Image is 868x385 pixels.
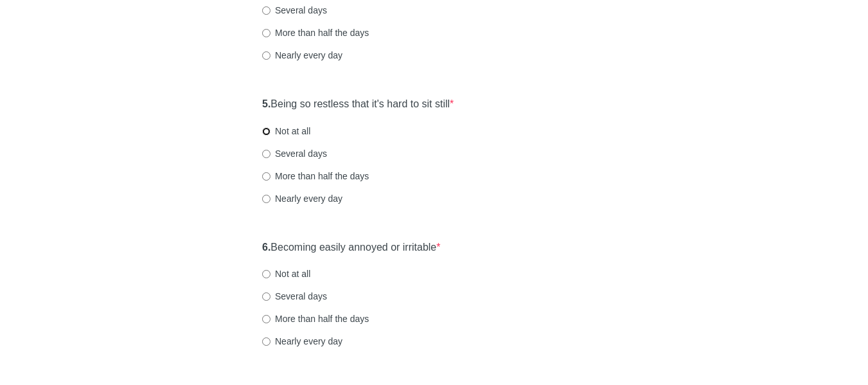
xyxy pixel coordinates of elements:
[262,290,327,303] label: Several days
[262,97,454,112] label: Being so restless that it's hard to sit still
[262,29,270,37] input: More than half the days
[262,192,342,205] label: Nearly every day
[262,270,270,278] input: Not at all
[262,292,270,301] input: Several days
[262,240,441,255] label: Becoming easily annoyed or irritable
[262,127,270,136] input: Not at all
[262,49,342,62] label: Nearly every day
[262,125,310,138] label: Not at all
[262,98,270,109] strong: 5.
[262,337,270,346] input: Nearly every day
[262,170,369,183] label: More than half the days
[262,315,270,323] input: More than half the days
[262,51,270,60] input: Nearly every day
[262,172,270,181] input: More than half the days
[262,147,327,160] label: Several days
[262,242,270,253] strong: 6.
[262,335,342,348] label: Nearly every day
[262,267,310,280] label: Not at all
[262,312,369,325] label: More than half the days
[262,150,270,158] input: Several days
[262,6,270,15] input: Several days
[262,26,369,39] label: More than half the days
[262,4,327,17] label: Several days
[262,195,270,203] input: Nearly every day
